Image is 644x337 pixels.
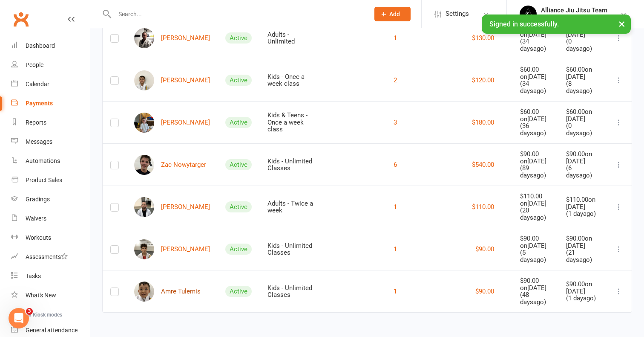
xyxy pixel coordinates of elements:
[134,28,210,48] a: Daniel Greig[PERSON_NAME]
[566,196,598,210] div: $110.00 on [DATE]
[134,239,154,259] img: Liam saglam
[566,165,598,179] div: ( 6 days ago)
[475,286,494,296] button: $90.00
[134,197,210,217] a: Giovanni Posadino[PERSON_NAME]
[26,119,46,126] div: Reports
[520,24,551,38] div: $130.00 on [DATE]
[11,55,90,75] a: People
[472,160,494,170] button: $540.00
[394,75,397,85] button: 2
[11,36,90,55] a: Dashboard
[520,151,551,165] div: $90.00 on [DATE]
[9,308,29,328] iframe: Intercom live chat
[520,193,551,207] div: $110.00 on [DATE]
[520,38,551,52] div: ( 34 days ago)
[26,253,68,260] div: Assessments
[10,9,32,30] a: Clubworx
[134,70,154,90] img: Xavier Ianni
[134,282,201,302] a: Amre TulemisAmre Tulemis
[566,122,598,137] div: ( 0 days ago)
[26,273,41,279] div: Tasks
[26,100,53,107] div: Payments
[134,70,210,90] a: Xavier Ianni[PERSON_NAME]
[26,215,46,222] div: Waivers
[520,207,551,221] div: ( 20 days ago)
[374,7,411,21] button: Add
[267,158,316,172] div: Kids - Unlimited Classes
[520,235,551,249] div: $90.00 on [DATE]
[11,190,90,209] a: Gradings
[472,75,494,85] button: $120.00
[267,112,316,133] div: Kids & Teens - Once a week class
[520,66,551,80] div: $60.00 on [DATE]
[520,249,551,263] div: ( 5 days ago)
[134,28,154,48] img: Daniel Greig
[566,210,598,218] div: ( 1 day ago)
[394,160,397,170] button: 6
[520,108,551,122] div: $60.00 on [DATE]
[26,308,33,315] span: 3
[11,171,90,190] a: Product Sales
[566,151,598,165] div: $90.00 on [DATE]
[134,282,154,302] img: Amre Tulemis
[11,286,90,305] a: What's New
[472,202,494,212] button: $110.00
[11,94,90,113] a: Payments
[11,113,90,132] a: Reports
[225,117,252,128] div: Active
[614,15,630,33] button: ×
[541,14,620,22] div: Alliance [GEOGRAPHIC_DATA]
[520,80,551,94] div: ( 34 days ago)
[112,8,363,20] input: Search...
[267,73,316,87] div: Kids - Once a week class
[134,113,154,133] img: Hunter Lloyd
[26,81,49,87] div: Calendar
[566,66,598,80] div: $60.00 on [DATE]
[26,177,62,183] div: Product Sales
[225,75,252,86] div: Active
[520,277,551,291] div: $90.00 on [DATE]
[541,6,620,14] div: Alliance Jiu Jitsu Team
[472,117,494,128] button: $180.00
[267,285,316,299] div: Kids - Unlimited Classes
[520,165,551,179] div: ( 89 days ago)
[134,197,154,217] img: Giovanni Posadino
[520,291,551,305] div: ( 48 days ago)
[566,38,598,52] div: ( 0 days ago)
[566,24,598,38] div: $130.00 on [DATE]
[11,151,90,171] a: Automations
[11,132,90,151] a: Messages
[26,234,51,241] div: Workouts
[394,117,397,128] button: 3
[267,200,316,214] div: Adults - Twice a week
[394,202,397,212] button: 1
[267,31,316,45] div: Adults - Unlimited
[26,42,55,49] div: Dashboard
[26,196,50,203] div: Gradings
[26,138,52,145] div: Messages
[11,247,90,267] a: Assessments
[566,281,598,295] div: $90.00 on [DATE]
[566,80,598,94] div: ( 8 days ago)
[26,327,78,334] div: General attendance
[566,108,598,122] div: $60.00 on [DATE]
[566,235,598,249] div: $90.00 on [DATE]
[267,242,316,256] div: Kids - Unlimited Classes
[134,113,210,133] a: Hunter Lloyd[PERSON_NAME]
[26,61,43,68] div: People
[475,244,494,254] button: $90.00
[394,286,397,296] button: 1
[11,75,90,94] a: Calendar
[394,33,397,43] button: 1
[26,292,56,299] div: What's New
[11,209,90,228] a: Waivers
[520,122,551,137] div: ( 36 days ago)
[225,32,252,44] div: Active
[11,267,90,286] a: Tasks
[225,159,252,170] div: Active
[446,4,469,23] span: Settings
[489,20,559,28] span: Signed in successfully.
[26,157,60,164] div: Automations
[11,228,90,247] a: Workouts
[520,6,537,23] img: thumb_image1705117588.png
